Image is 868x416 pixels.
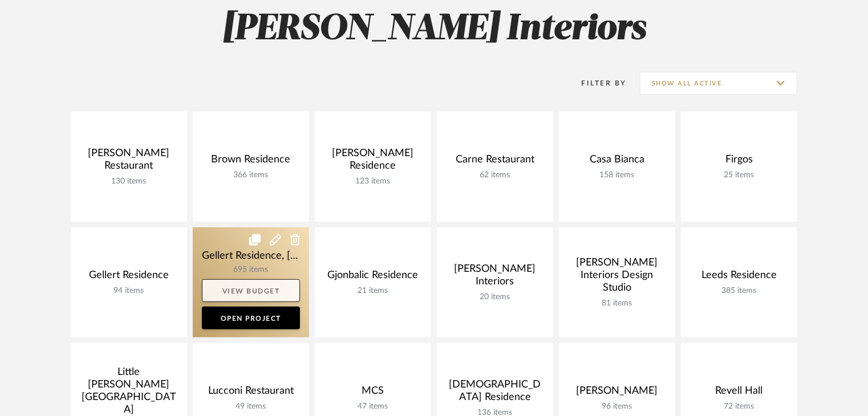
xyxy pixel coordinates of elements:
div: 49 items [202,402,300,411]
div: 96 items [568,402,666,411]
div: [PERSON_NAME] Interiors Design Studio [568,256,666,299]
div: 72 items [690,402,788,411]
div: [PERSON_NAME] [568,385,666,402]
div: 385 items [690,286,788,296]
div: 25 items [690,170,788,180]
div: 123 items [324,177,422,186]
div: Lucconi Restaurant [202,385,300,402]
div: MCS [324,385,422,402]
div: [PERSON_NAME] Interiors [446,263,544,292]
div: Revell Hall [690,385,788,402]
div: 158 items [568,170,666,180]
div: 20 items [446,292,544,302]
div: Leeds Residence [690,269,788,286]
div: Gellert Residence [80,269,178,286]
div: 62 items [446,170,544,180]
div: 21 items [324,286,422,296]
div: Brown Residence [202,153,300,170]
div: 94 items [80,286,178,296]
div: 81 items [568,299,666,308]
div: Casa Bianca [568,153,666,170]
div: [DEMOGRAPHIC_DATA] Residence [446,378,544,408]
a: Open Project [202,307,300,329]
div: 366 items [202,170,300,180]
div: Gjonbalic Residence [324,269,422,286]
h2: [PERSON_NAME] Interiors [23,8,845,51]
div: 47 items [324,402,422,411]
div: 130 items [80,177,178,186]
div: Filter By [567,78,627,89]
div: Firgos [690,153,788,170]
a: View Budget [202,279,300,302]
div: [PERSON_NAME] Residence [324,147,422,177]
div: [PERSON_NAME] Restaurant [80,147,178,177]
div: Carne Restaurant [446,153,544,170]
